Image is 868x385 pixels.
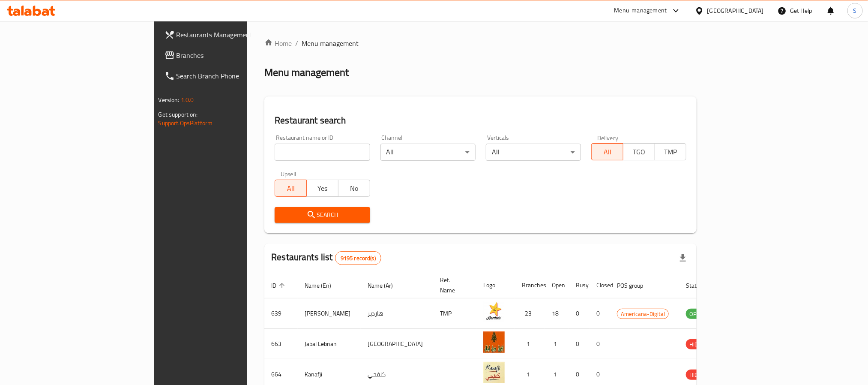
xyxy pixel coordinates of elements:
[655,143,687,160] button: TMP
[264,66,349,79] h2: Menu management
[181,94,194,105] span: 1.0.0
[380,144,476,161] div: All
[305,280,342,291] span: Name (En)
[686,339,712,349] div: HIDDEN
[177,50,292,60] span: Branches
[686,309,707,319] span: OPEN
[440,275,466,295] span: Ref. Name
[707,6,764,15] div: [GEOGRAPHIC_DATA]
[275,180,307,197] button: All
[158,66,299,86] a: Search Branch Phone
[368,280,404,291] span: Name (Ar)
[627,146,652,158] span: TGO
[275,114,686,127] h2: Restaurant search
[515,329,545,359] td: 1
[310,182,335,195] span: Yes
[569,298,590,329] td: 0
[483,331,505,353] img: Jabal Lebnan
[590,272,610,298] th: Closed
[433,298,476,329] td: TMP
[486,144,581,161] div: All
[597,135,619,141] label: Delivery
[623,143,655,160] button: TGO
[595,146,620,158] span: All
[853,6,857,15] span: S
[281,171,296,177] label: Upsell
[614,6,667,16] div: Menu-management
[569,272,590,298] th: Busy
[545,329,569,359] td: 1
[159,109,198,120] span: Get support on:
[591,143,623,160] button: All
[335,254,381,262] span: 9195 record(s)
[545,298,569,329] td: 18
[275,207,370,223] button: Search
[159,94,180,105] span: Version:
[302,38,359,48] span: Menu management
[590,329,610,359] td: 0
[177,71,292,81] span: Search Branch Phone
[476,272,515,298] th: Logo
[545,272,569,298] th: Open
[275,144,370,161] input: Search for restaurant name or ID..
[361,298,433,329] td: هارديز
[338,180,370,197] button: No
[483,301,505,322] img: Hardee's
[158,24,299,45] a: Restaurants Management
[298,329,361,359] td: Jabal Lebnan
[306,180,338,197] button: Yes
[686,370,712,380] div: HIDDEN
[335,251,381,265] div: Total records count
[271,251,381,265] h2: Restaurants list
[515,272,545,298] th: Branches
[483,362,505,383] img: Kanafji
[281,210,363,220] span: Search
[264,38,697,48] nav: breadcrumb
[686,370,712,380] span: HIDDEN
[361,329,433,359] td: [GEOGRAPHIC_DATA]
[686,280,714,291] span: Status
[298,298,361,329] td: [PERSON_NAME]
[158,45,299,66] a: Branches
[515,298,545,329] td: 23
[617,309,668,319] span: Americana-Digital
[686,340,712,349] span: HIDDEN
[590,298,610,329] td: 0
[569,329,590,359] td: 0
[159,117,213,129] a: Support.OpsPlatform
[617,280,654,291] span: POS group
[673,248,693,268] div: Export file
[177,30,292,40] span: Restaurants Management
[658,146,683,158] span: TMP
[278,182,303,195] span: All
[342,182,367,195] span: No
[271,280,287,291] span: ID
